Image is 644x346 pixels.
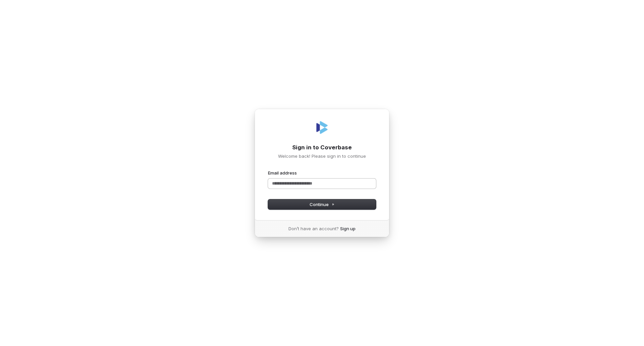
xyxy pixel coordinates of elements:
a: Sign up [340,226,356,232]
h1: Sign in to Coverbase [268,144,376,152]
span: Don’t have an account? [288,226,339,232]
label: Email address [268,170,297,176]
span: Continue [310,201,335,207]
button: Continue [268,199,376,209]
p: Welcome back! Please sign in to continue [268,153,376,159]
img: Coverbase [314,119,330,136]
